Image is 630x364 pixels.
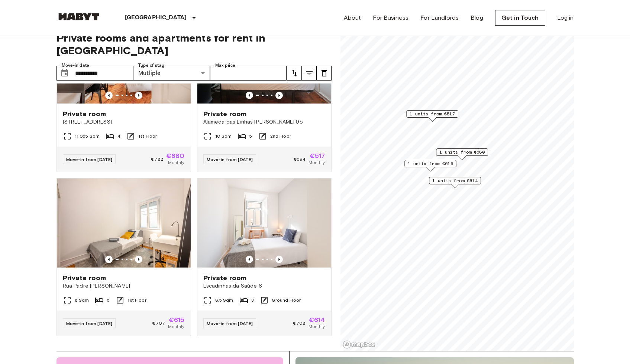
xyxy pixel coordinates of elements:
span: Rua Padre [PERSON_NAME] [63,282,185,290]
span: Escadinhas da Saúde 6 [203,282,325,290]
button: tune [302,66,317,81]
span: 8.5 Sqm [215,297,233,304]
a: For Business [373,13,408,22]
a: Get in Touch [495,10,545,26]
span: €615 [169,317,185,323]
span: Move-in from [DATE] [207,157,253,162]
button: tune [287,66,302,81]
span: Private room [203,273,247,282]
span: Ground Floor [272,297,301,304]
span: 5 [249,133,252,140]
label: Type of stay [138,62,164,69]
label: Move-in date [62,62,89,69]
a: Log in [557,13,574,22]
button: Previous image [105,92,113,99]
span: Private room [63,109,106,118]
span: Move-in from [DATE] [66,157,113,162]
span: €594 [294,156,306,163]
a: Marketing picture of unit PT-17-005-004-04HPrevious imagePrevious imagePrivate roomAlameda das Li... [197,14,332,172]
button: Previous image [135,256,142,263]
span: Private rooms and apartments for rent in [GEOGRAPHIC_DATA] [56,32,332,57]
span: Move-in from [DATE] [207,321,253,326]
a: Marketing picture of unit PT-17-151-003-001Previous imagePrevious imagePrivate room[STREET_ADDRES... [56,14,191,172]
p: [GEOGRAPHIC_DATA] [125,13,187,22]
img: Habyt [56,13,101,20]
button: Previous image [246,256,253,263]
a: About [344,13,361,22]
span: Monthly [168,323,184,330]
button: Previous image [275,92,283,99]
button: Previous image [105,256,113,263]
span: 3 [251,297,254,304]
span: Monthly [308,159,325,166]
img: Marketing picture of unit PT-17-016-001-04 [57,178,191,268]
span: 8 Sqm [75,297,89,304]
button: Choose date, selected date is 1 Oct 2025 [57,66,72,81]
span: Monthly [168,159,184,166]
span: Monthly [308,323,325,330]
div: Map marker [404,160,456,171]
span: 1 units from €680 [439,149,485,155]
button: Previous image [275,256,283,263]
div: Map marker [429,177,481,188]
button: Previous image [135,92,142,99]
span: 11.055 Sqm [75,133,100,140]
span: Move-in from [DATE] [66,321,113,326]
span: 10 Sqm [215,133,232,140]
div: Mutliple [133,66,210,81]
a: Marketing picture of unit PT-17-007-002-01HPrevious imagePrevious imagePrivate roomEscadinhas da ... [197,178,332,336]
span: 1 units from €615 [408,160,453,167]
span: Private room [203,109,247,118]
button: tune [317,66,332,81]
span: €708 [293,320,306,327]
span: 1st Floor [138,133,157,140]
span: [STREET_ADDRESS] [63,118,185,126]
a: Marketing picture of unit PT-17-016-001-04Previous imagePrevious imagePrivate roomRua Padre [PERS... [56,178,191,336]
span: 4 [117,133,120,140]
div: Map marker [436,148,488,160]
span: 6 [107,297,110,304]
button: Previous image [246,92,253,99]
span: €782 [151,156,163,163]
span: 2nd Floor [270,133,291,140]
span: €680 [166,153,185,159]
a: Blog [471,13,483,22]
span: €707 [152,320,165,327]
span: €614 [309,317,325,323]
div: Map marker [406,110,458,122]
img: Marketing picture of unit PT-17-007-002-01H [197,178,331,268]
span: 1st Floor [127,297,146,304]
a: For Landlords [420,13,459,22]
span: 1 units from €614 [432,177,478,184]
label: Max price [215,62,235,69]
span: Private room [63,273,106,282]
span: 1 units from €517 [410,111,455,117]
span: €517 [310,153,325,159]
span: Alameda das Linhas [PERSON_NAME] 95 [203,118,325,126]
canvas: Map [340,23,574,351]
a: Mapbox logo [343,340,375,349]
